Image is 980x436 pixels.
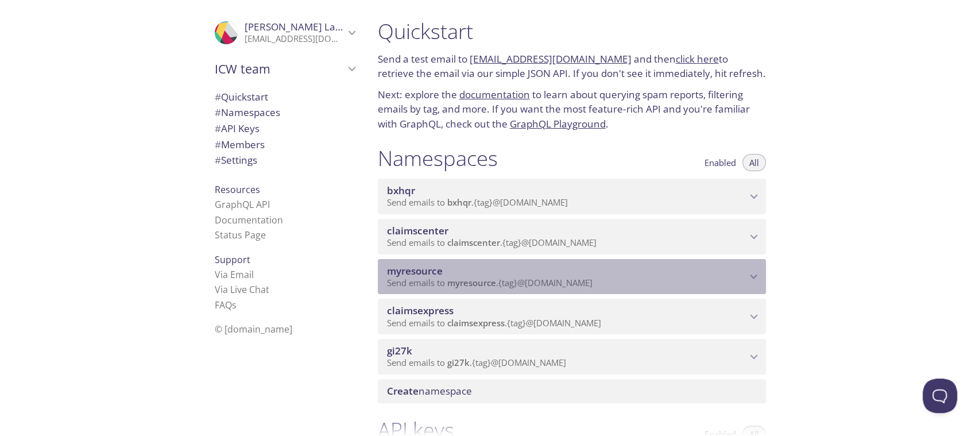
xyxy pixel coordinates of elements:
[206,14,364,52] div: Rajesh Lakhinana
[378,339,766,375] div: gi27k namespace
[232,299,237,311] span: s
[206,137,364,153] div: Members
[378,219,766,254] div: claimscenter namespace
[215,106,280,119] span: Namespaces
[470,52,632,65] a: [EMAIL_ADDRESS][DOMAIN_NAME]
[447,277,496,288] span: myresource
[215,268,254,281] a: Via Email
[447,237,500,248] span: claimscenter
[387,196,568,208] span: Send emails to . {tag} @[DOMAIN_NAME]
[387,344,412,357] span: gi27k
[698,154,743,171] button: Enabled
[215,229,266,241] a: Status Page
[215,198,270,211] a: GraphQL API
[378,18,766,44] h1: Quickstart
[387,384,472,398] span: namespace
[215,323,292,335] span: © [DOMAIN_NAME]
[215,299,237,311] a: FAQ
[378,259,766,295] div: myresource namespace
[378,52,766,81] p: Send a test email to and then to retrieve the email via our simple JSON API. If you don't see it ...
[378,379,766,403] div: Create namespace
[206,54,364,84] div: ICW team
[459,88,530,101] a: documentation
[206,89,364,105] div: Quickstart
[378,145,498,171] h1: Namespaces
[215,122,221,135] span: #
[215,153,257,167] span: Settings
[215,122,259,135] span: API Keys
[387,317,601,329] span: Send emails to . {tag} @[DOMAIN_NAME]
[378,299,766,334] div: claimsexpress namespace
[387,384,419,398] span: Create
[215,283,269,296] a: Via Live Chat
[387,304,454,317] span: claimsexpress
[215,106,221,119] span: #
[245,33,344,45] p: [EMAIL_ADDRESS][DOMAIN_NAME]
[387,184,415,197] span: bxhqr
[447,357,470,368] span: gi27k
[378,179,766,214] div: bxhqr namespace
[923,379,957,413] iframe: Help Scout Beacon - Open
[215,153,221,167] span: #
[215,61,344,77] span: ICW team
[206,121,364,137] div: API Keys
[378,87,766,132] p: Next: explore the to learn about querying spam reports, filtering emails by tag, and more. If you...
[215,138,221,151] span: #
[510,117,606,130] a: GraphQL Playground
[387,357,566,368] span: Send emails to . {tag} @[DOMAIN_NAME]
[215,183,260,196] span: Resources
[387,264,443,277] span: myresource
[387,237,596,248] span: Send emails to . {tag} @[DOMAIN_NAME]
[676,52,719,65] a: click here
[447,196,471,208] span: bxhqr
[215,90,221,103] span: #
[215,253,250,266] span: Support
[215,214,283,226] a: Documentation
[245,20,373,33] span: [PERSON_NAME] Lakhinana
[387,224,448,237] span: claimscenter
[742,154,766,171] button: All
[206,152,364,168] div: Team Settings
[387,277,592,288] span: Send emails to . {tag} @[DOMAIN_NAME]
[447,317,505,329] span: claimsexpress
[215,138,265,151] span: Members
[206,105,364,121] div: Namespaces
[215,90,268,103] span: Quickstart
